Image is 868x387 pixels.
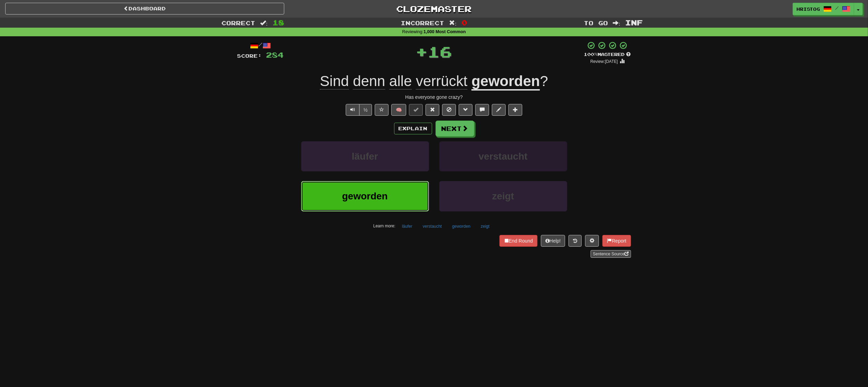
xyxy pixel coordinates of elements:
[439,181,567,211] button: zeigt
[419,221,446,232] button: verstaucht
[401,19,444,26] span: Incorrect
[584,19,608,26] span: To go
[237,41,284,50] div: /
[426,104,439,116] button: Reset to 0% Mastered (alt+r)
[359,104,372,116] button: ½
[320,73,349,89] span: Sind
[492,104,506,116] button: Edit sentence (alt+d)
[375,104,389,116] button: Favorite sentence (alt+f)
[508,104,522,116] button: Add to collection (alt+a)
[448,221,474,232] button: geworden
[266,50,284,59] span: 284
[416,73,467,89] span: verrückt
[295,3,574,15] a: Clozemaster
[394,123,432,134] button: Explain
[602,235,631,247] button: Report
[389,73,412,89] span: alle
[5,3,284,15] a: Dashboard
[584,51,598,57] span: 100 %
[301,141,429,171] button: läufer
[273,18,284,27] span: 18
[540,73,548,89] span: ?
[391,104,406,116] button: 🧠
[237,94,631,101] div: Has everyone gone crazy?
[352,151,378,162] span: läufer
[428,43,452,60] span: 16
[569,235,582,247] button: Round history (alt+y)
[459,104,473,116] button: Grammar (alt+g)
[793,3,854,15] a: HristoG /
[492,191,514,201] span: zeigt
[301,181,429,211] button: geworden
[613,20,620,26] span: :
[416,41,428,62] span: +
[449,20,457,26] span: :
[461,18,467,27] span: 0
[353,73,385,89] span: denn
[221,19,255,26] span: Correct
[342,191,388,201] span: geworden
[373,224,395,228] small: Learn more:
[471,73,540,91] u: geworden
[344,104,372,116] div: Text-to-speech controls
[237,53,262,59] span: Score:
[475,104,489,116] button: Discuss sentence (alt+u)
[436,121,474,136] button: Next
[584,51,631,58] div: Mastered
[625,18,643,27] span: Inf
[479,151,528,162] span: verstaucht
[590,59,618,64] small: Review: [DATE]
[260,20,268,26] span: :
[409,104,423,116] button: Set this sentence to 100% Mastered (alt+m)
[439,141,567,171] button: verstaucht
[835,6,839,10] span: /
[541,235,565,247] button: Help!
[442,104,456,116] button: Ignore sentence (alt+i)
[591,250,631,258] a: Sentence Source
[423,29,466,34] strong: 1,000 Most Common
[477,221,493,232] button: zeigt
[346,104,360,116] button: Play sentence audio (ctl+space)
[398,221,416,232] button: läufer
[499,235,537,247] button: End Round
[797,6,820,12] span: HristoG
